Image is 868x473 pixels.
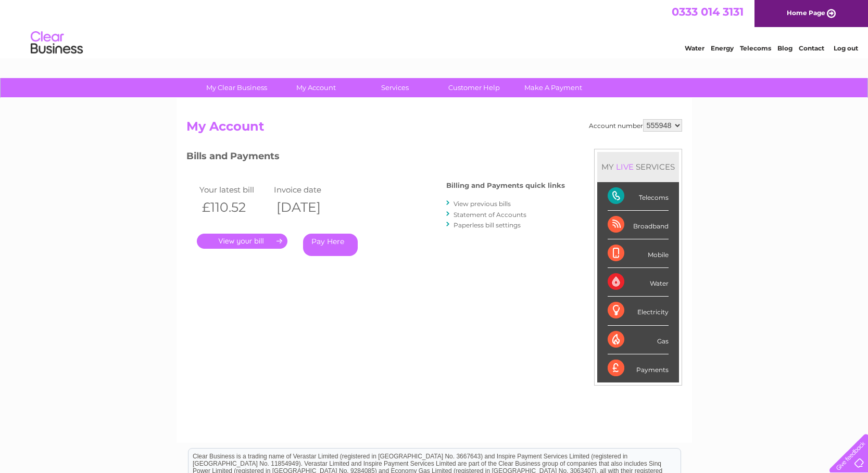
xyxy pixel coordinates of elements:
[186,119,682,139] h2: My Account
[271,183,346,197] td: Invoice date
[273,78,359,97] a: My Account
[589,119,682,132] div: Account number
[30,27,83,59] img: logo.png
[777,44,792,52] a: Blog
[740,44,771,52] a: Telecoms
[597,152,679,182] div: MY SERVICES
[614,162,636,172] div: LIVE
[303,234,358,256] a: Pay Here
[608,326,669,354] div: Gas
[454,211,526,219] a: Statement of Accounts
[608,239,669,268] div: Mobile
[188,6,681,50] div: Clear Business is a trading name of Verastar Limited (registered in [GEOGRAPHIC_DATA] No. 3667643...
[446,182,565,189] h4: Billing and Payments quick links
[197,197,272,218] th: £110.52
[834,44,858,52] a: Log out
[454,221,521,229] a: Paperless bill settings
[271,197,346,218] th: [DATE]
[454,200,511,208] a: View previous bills
[352,78,438,97] a: Services
[672,5,744,18] a: 0333 014 3131
[510,78,596,97] a: Make A Payment
[194,78,280,97] a: My Clear Business
[197,183,272,197] td: Your latest bill
[608,268,669,297] div: Water
[431,78,517,97] a: Customer Help
[685,44,705,52] a: Water
[799,44,824,52] a: Contact
[608,211,669,239] div: Broadband
[608,297,669,325] div: Electricity
[608,182,669,211] div: Telecoms
[711,44,734,52] a: Energy
[186,149,565,167] h3: Bills and Payments
[608,354,669,382] div: Payments
[197,234,287,249] a: .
